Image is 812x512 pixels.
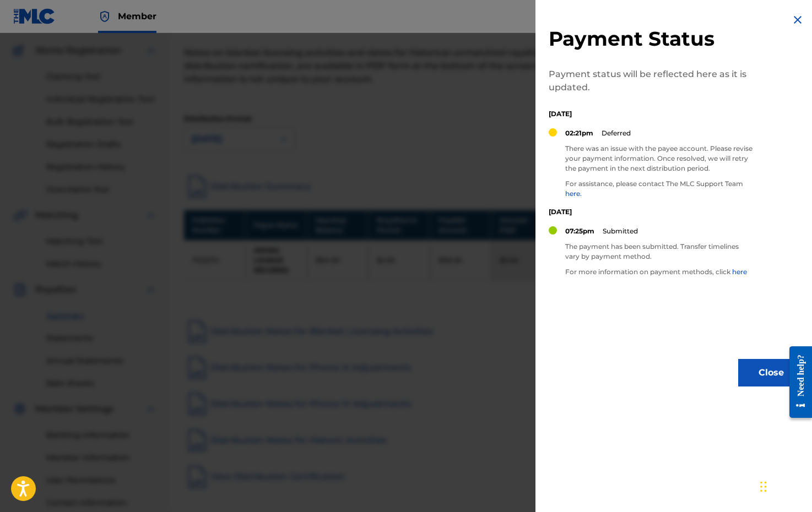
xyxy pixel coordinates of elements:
[565,267,753,277] p: For more information on payment methods, click
[549,68,753,94] p: Payment status will be reflected here as it is updated.
[549,207,753,217] p: [DATE]
[565,189,582,198] a: here.
[565,128,593,138] p: 02:21pm
[565,179,753,199] p: For assistance, please contact The MLC Support Team
[565,242,753,262] p: The payment has been submitted. Transfer timelines vary by payment method.
[732,268,747,276] a: here
[760,470,767,503] div: Drag
[738,359,804,386] button: Close
[757,459,812,512] iframe: Chat Widget
[98,10,111,23] img: Top Rightsholder
[549,109,753,119] p: [DATE]
[118,10,156,23] span: Member
[13,8,56,24] img: MLC Logo
[565,226,594,236] p: 07:25pm
[781,337,812,428] iframe: Resource Center
[602,128,631,138] p: Deferred
[565,144,753,173] p: There was an issue with the payee account. Please revise your payment information. Once resolved,...
[549,26,753,51] h2: Payment Status
[603,226,638,236] p: Submitted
